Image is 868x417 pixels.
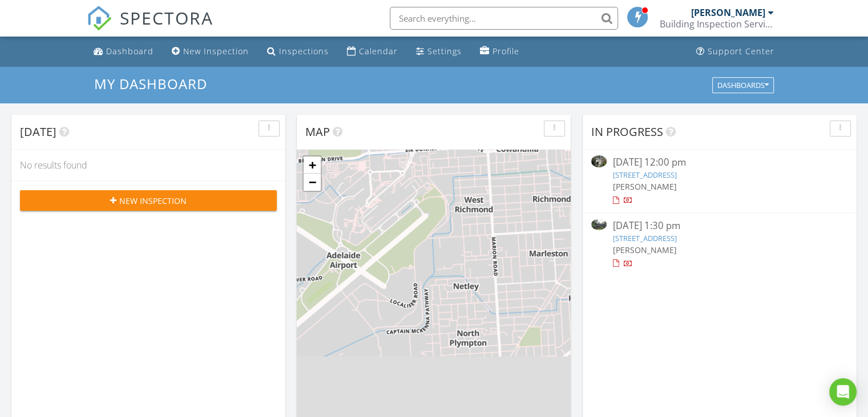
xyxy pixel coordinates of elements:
[359,46,398,57] div: Calendar
[11,150,285,181] div: No results found
[167,41,253,62] a: New Inspection
[411,41,466,62] a: Settings
[279,46,329,57] div: Inspections
[106,46,154,57] div: Dashboard
[591,155,607,167] img: 9354611%2Fcover_photos%2FnCxZP24FhvoNg4BcUJip%2Fsmall.9354611-1756091713248
[427,46,462,57] div: Settings
[263,41,333,62] a: Inspections
[712,77,774,93] button: Dashboards
[708,46,774,57] div: Support Center
[87,15,213,39] a: SPECTORA
[591,219,607,231] img: 9364525%2Fcover_photos%2FX9Il44ODP6Fgh8CV7ly2%2Fsmall.9364525-1756332248072
[660,18,774,30] div: Building Inspection Services
[305,124,330,139] span: Map
[183,46,249,57] div: New Inspection
[591,219,848,270] a: [DATE] 1:30 pm [STREET_ADDRESS] [PERSON_NAME]
[717,81,769,89] div: Dashboards
[89,41,158,62] a: Dashboard
[591,155,848,206] a: [DATE] 12:00 pm [STREET_ADDRESS] [PERSON_NAME]
[612,170,676,180] a: [STREET_ADDRESS]
[304,157,321,174] a: Zoom in
[829,378,857,406] div: Open Intercom Messenger
[612,219,826,233] div: [DATE] 1:30 pm
[20,124,56,139] span: [DATE]
[87,6,112,31] img: The Best Home Inspection Software - Spectora
[342,41,402,62] a: Calendar
[612,233,676,243] a: [STREET_ADDRESS]
[120,6,213,30] span: SPECTORA
[304,174,321,191] a: Zoom out
[691,7,765,18] div: [PERSON_NAME]
[390,7,618,30] input: Search everything...
[612,244,676,255] span: [PERSON_NAME]
[692,41,779,62] a: Support Center
[119,195,187,207] span: New Inspection
[94,74,207,93] span: My Dashboard
[612,181,676,192] span: [PERSON_NAME]
[492,46,519,57] div: Profile
[475,41,524,62] a: Profile
[591,124,663,139] span: In Progress
[20,190,277,211] button: New Inspection
[612,155,826,170] div: [DATE] 12:00 pm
